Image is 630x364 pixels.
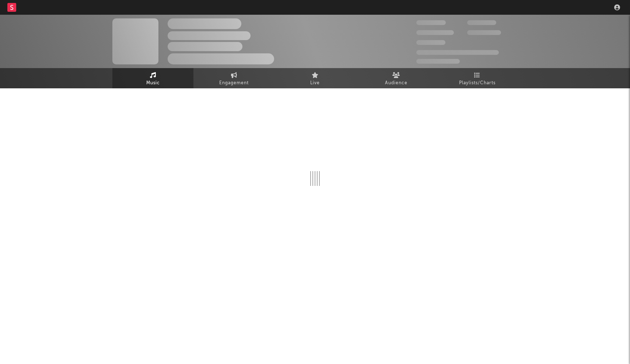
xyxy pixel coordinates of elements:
[416,59,460,64] span: Jump Score: 85.0
[416,50,499,55] span: 50,000,000 Monthly Listeners
[416,20,446,25] span: 300,000
[219,79,249,88] span: Engagement
[467,20,496,25] span: 100,000
[467,30,501,35] span: 1,000,000
[416,40,445,45] span: 100,000
[437,68,518,88] a: Playlists/Charts
[112,68,193,88] a: Music
[310,79,320,88] span: Live
[146,79,160,88] span: Music
[356,68,437,88] a: Audience
[193,68,274,88] a: Engagement
[416,30,454,35] span: 50,000,000
[385,79,407,88] span: Audience
[274,68,356,88] a: Live
[459,79,496,88] span: Playlists/Charts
